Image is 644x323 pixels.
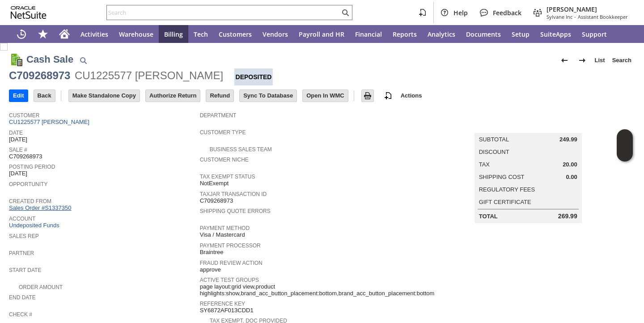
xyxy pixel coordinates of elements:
a: End Date [9,294,36,301]
span: Feedback [493,8,521,17]
caption: Summary [475,119,582,133]
a: Shipping Quote Errors [200,208,271,214]
svg: Recent Records [16,29,27,39]
a: Reports [387,25,422,43]
a: Customers [213,25,257,43]
img: Quick Find [78,55,89,66]
span: C709268973 [200,197,233,204]
input: Authorize Return [146,90,200,102]
span: 249.99 [559,136,577,143]
span: 20.00 [563,161,577,168]
iframe: Click here to launch Oracle Guided Learning Help Panel [617,129,633,161]
a: Customer [9,112,39,119]
span: Sylvane Inc [547,13,572,20]
a: Start Date [9,267,41,273]
a: Shipping Cost [479,174,525,180]
a: Sales Rep [9,233,39,239]
a: Payroll and HR [293,25,350,43]
a: Total [479,213,498,220]
input: Refund [206,90,233,102]
span: [PERSON_NAME] [547,5,628,13]
a: Customer Niche [200,157,249,163]
span: Reports [393,30,417,38]
input: Search [107,7,340,18]
a: Warehouse [114,25,159,43]
a: Order Amount [19,284,63,290]
a: Partner [9,250,34,256]
input: Open In WMC [303,90,348,102]
span: 269.99 [558,212,577,220]
img: add-record.svg [383,90,394,101]
a: Recent Records [11,25,32,43]
a: Account [9,216,35,222]
a: Business Sales Team [210,146,272,153]
a: Customer Type [200,129,246,136]
span: Customers [219,30,252,38]
a: Setup [506,25,535,43]
a: Posting Period [9,164,55,170]
input: Sync To Database [240,90,297,102]
a: Subtotal [479,136,509,143]
a: Discount [479,149,509,155]
svg: logo [11,6,47,19]
a: Department [200,112,237,119]
a: Payment Method [200,225,250,231]
a: Search [609,53,635,68]
a: Actions [397,92,426,99]
span: Braintree [200,249,224,256]
input: Back [34,90,55,102]
input: Print [362,90,373,102]
span: 0.00 [566,174,577,181]
a: Tax Exempt Status [200,174,255,180]
a: Tech [188,25,213,43]
span: [DATE] [9,170,27,177]
a: SuiteApps [535,25,576,43]
a: Reference Key [200,301,245,307]
svg: Home [59,29,70,39]
img: Previous [559,55,570,66]
div: Shortcuts [32,25,54,43]
a: Sales Order #S1337350 [9,204,73,211]
a: Active Test Groups [200,277,259,283]
a: Undeposited Funds [9,222,59,229]
span: Assistant Bookkeeper [578,13,628,20]
span: Financial [355,30,382,38]
span: page layout:grid view,product highlights:show,brand_acc_button_placement:bottom,brand_acc_button_... [200,283,435,297]
a: Billing [159,25,188,43]
a: Financial [350,25,387,43]
a: Gift Certificate [479,199,531,205]
a: Sale # [9,147,27,153]
a: TaxJar Transaction ID [200,191,267,197]
span: - [574,13,576,20]
a: Documents [461,25,506,43]
div: CU1225577 [PERSON_NAME] [75,68,223,83]
input: Edit [9,90,28,102]
span: Activities [80,30,108,38]
span: approve [200,266,221,273]
span: SuiteApps [540,30,571,38]
a: Created From [9,198,51,204]
h1: Cash Sale [26,52,73,67]
span: Help [453,8,468,17]
a: Date [9,130,23,136]
img: Print [362,90,373,101]
span: Visa / Mastercard [200,231,245,238]
span: Billing [164,30,183,38]
a: List [591,53,609,68]
a: Tax [479,161,490,168]
span: NotExempt [200,180,229,187]
a: Activities [75,25,114,43]
a: Regulatory Fees [479,186,535,193]
div: C709268973 [9,68,70,83]
span: Payroll and HR [299,30,344,38]
img: Next [577,55,588,66]
span: Vendors [263,30,288,38]
span: Documents [466,30,501,38]
input: Make Standalone Copy [69,90,140,102]
a: Opportunity [9,181,47,187]
span: Tech [194,30,208,38]
a: Support [576,25,612,43]
svg: Search [340,7,351,18]
a: Analytics [422,25,461,43]
span: Setup [512,30,530,38]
